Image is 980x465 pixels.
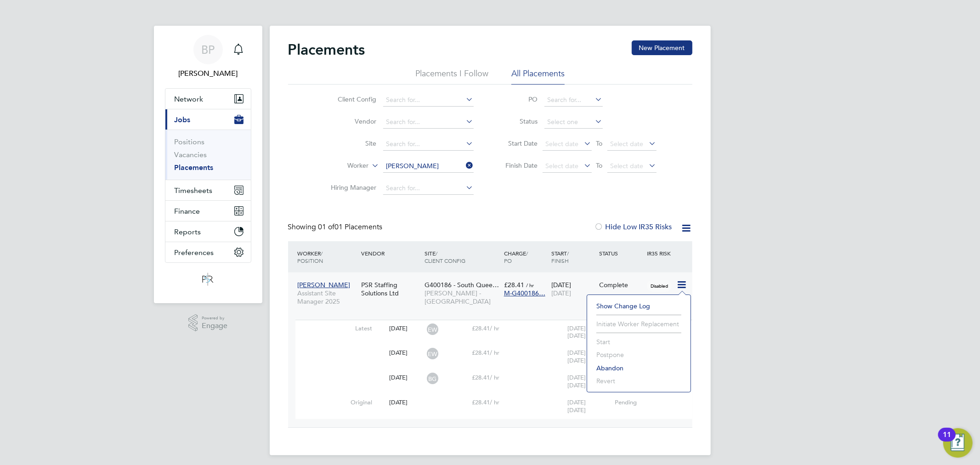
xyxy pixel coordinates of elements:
a: [PERSON_NAME]Assistant Site Manager 2025PSR Staffing Solutions LtdG400186 - South Quee…[PERSON_NA... [295,276,692,327]
label: Site [324,139,377,147]
button: Preferences [165,242,251,262]
span: Latest [355,324,372,332]
label: Start Date [497,139,538,147]
span: Reports [175,227,201,236]
label: Status [497,117,538,125]
span: Timesheets [175,186,213,195]
span: / hr [526,282,534,289]
div: Pending [613,394,661,411]
button: New Placement [632,40,692,55]
div: [DATE] [567,382,611,390]
div: Showing [288,222,385,232]
span: £28.41 [472,324,490,332]
span: Disabled [647,280,672,292]
a: Positions [175,137,205,146]
li: All Placements [511,68,565,85]
div: Jobs [165,130,251,180]
span: Network [175,95,204,103]
input: Search for... [544,94,603,107]
span: Select date [546,162,579,170]
button: Timesheets [165,180,251,200]
span: Ben Perkin [165,68,251,79]
div: [DATE] [374,369,422,386]
span: Preferences [175,248,214,257]
li: Start [592,335,686,348]
label: Hiring Manager [324,183,377,192]
span: £28.41 [504,281,524,289]
input: Select one [544,116,603,129]
button: Finance [165,201,251,221]
button: Open Resource Center, 11 new notifications [943,428,973,458]
span: To [594,137,606,149]
div: Site [422,245,502,269]
div: Status [597,245,645,261]
div: Vendor [359,245,422,261]
input: Search for... [383,160,474,173]
h2: Placements [288,40,365,59]
li: Abandon [592,362,686,374]
span: Assistant Site Manager 2025 [298,289,357,306]
div: Charge [502,245,549,269]
label: Vendor [324,117,377,125]
span: / Position [298,250,323,264]
nav: Main navigation [154,26,262,303]
a: BP[PERSON_NAME] [165,35,251,79]
div: Complete [599,281,642,289]
span: / Client Config [425,250,465,264]
div: [DATE] [567,407,611,414]
label: Hide Low IR35 Risks [595,222,672,232]
div: [DATE] [567,374,611,382]
div: [DATE] [567,357,611,365]
button: Network [165,89,251,109]
span: Jobs [175,115,191,124]
span: 01 of [318,222,335,232]
li: Revert [592,374,686,387]
li: Placements I Follow [415,68,488,85]
a: Go to home page [165,272,251,287]
span: Powered by [202,314,227,322]
input: Search for... [383,182,474,195]
span: Engage [202,322,227,330]
div: IR35 Risk [645,245,676,261]
input: Search for... [383,116,474,129]
span: 01 Placements [318,222,383,232]
input: Search for... [383,94,474,107]
div: Worker [295,245,359,269]
span: Select date [546,140,579,148]
span: EW [425,321,441,338]
div: [DATE] [374,320,422,337]
label: Finish Date [497,161,538,170]
span: £28.41 [472,374,490,381]
span: M-G400186… [504,289,545,297]
span: G400186 - South Quee… [425,281,499,289]
span: £28.41 [472,349,490,357]
div: [DATE] [567,399,611,407]
li: Show change log [592,300,686,312]
span: £28.41 [472,398,490,406]
label: Worker [316,161,369,170]
div: [DATE] [374,394,422,411]
span: [DATE] [551,289,571,297]
span: / Finish [551,250,569,264]
li: Initiate Worker Replacement [592,318,686,330]
a: Powered byEngage [188,314,227,332]
div: PSR Staffing Solutions Ltd [359,276,422,302]
div: [DATE] [549,276,597,302]
div: [DATE] [567,349,611,357]
label: Client Config [324,95,377,103]
input: Search for... [383,138,474,151]
span: BP [201,44,215,56]
label: PO [497,95,538,103]
button: Reports [165,221,251,242]
span: Original [351,398,372,406]
button: Jobs [165,109,251,130]
div: [DATE] [567,325,611,333]
span: Finance [175,207,200,215]
span: [PERSON_NAME] [298,281,351,289]
span: / hr [490,349,499,357]
span: [PERSON_NAME] - [GEOGRAPHIC_DATA] [425,289,499,306]
img: psrsolutions-logo-retina.png [199,272,216,287]
a: Placements [175,163,214,172]
div: Start [549,245,597,269]
span: To [594,159,606,171]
